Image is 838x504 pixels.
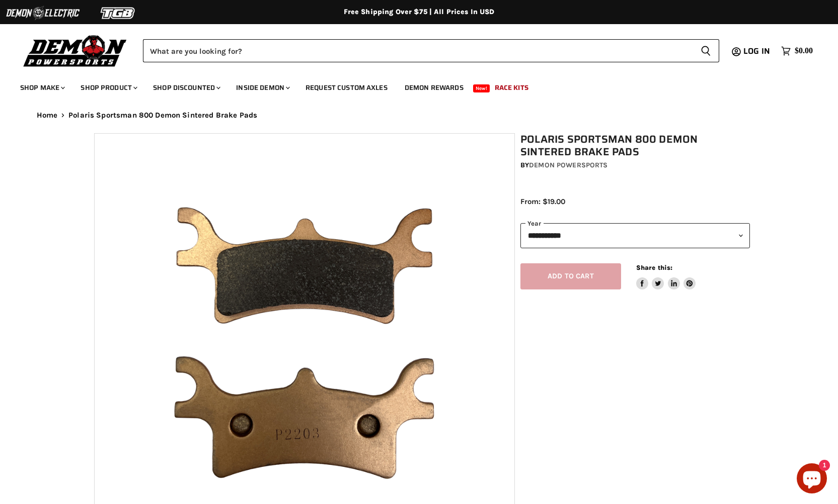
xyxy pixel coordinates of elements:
[68,111,257,120] span: Polaris Sportsman 800 Demon Sintered Brake Pads
[636,263,696,290] aside: Share this:
[794,463,830,496] inbox-online-store-chat: Shopify online store chat
[520,197,565,206] span: From: $19.00
[693,39,719,62] button: Search
[5,4,81,23] img: Demon Electric Logo 2
[13,73,810,98] ul: Main menu
[81,4,156,23] img: TGB Logo 2
[529,161,607,169] a: Demon Powersports
[143,39,719,62] form: Product
[520,223,750,248] select: year
[473,84,490,92] span: New!
[17,111,822,120] nav: Breadcrumbs
[13,77,71,98] a: Shop Make
[743,45,770,57] span: Log in
[795,46,813,56] span: $0.00
[520,160,750,171] div: by
[37,111,58,120] a: Home
[17,8,822,17] div: Free Shipping Over $75 | All Prices In USD
[145,77,226,98] a: Shop Discounted
[487,77,536,98] a: Race Kits
[143,39,693,62] input: Search
[298,77,395,98] a: Request Custom Axles
[636,264,672,271] span: Share this:
[228,77,296,98] a: Inside Demon
[739,47,776,56] a: Log in
[520,133,750,158] h1: Polaris Sportsman 800 Demon Sintered Brake Pads
[397,77,471,98] a: Demon Rewards
[73,77,143,98] a: Shop Product
[20,33,130,68] img: Demon Powersports
[776,44,818,58] a: $0.00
